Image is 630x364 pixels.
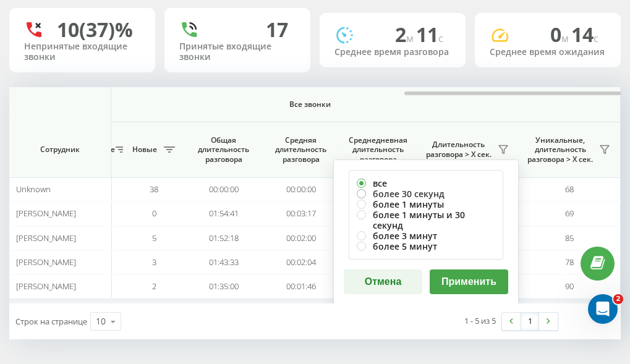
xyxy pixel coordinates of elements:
[565,232,574,243] span: 85
[416,21,443,48] span: 11
[561,32,571,45] span: м
[262,274,339,298] td: 00:01:46
[152,281,156,292] span: 2
[423,140,494,159] span: Длительность разговора > Х сек.
[594,32,598,45] span: c
[357,210,495,231] label: более 1 минуты и 30 секунд
[16,232,76,243] span: [PERSON_NAME]
[565,208,574,219] span: 69
[464,315,496,327] div: 1 - 5 из 5
[16,184,51,195] span: Unknown
[613,294,623,304] span: 2
[185,250,262,274] td: 01:43:33
[179,41,296,62] div: Принятые входящие звонки
[334,47,451,57] div: Среднее время разговора
[438,32,443,45] span: c
[271,135,330,164] span: Средняя длительность разговора
[152,208,156,219] span: 0
[349,135,407,164] span: Среднедневная длительность разговора
[357,178,495,188] label: все
[185,201,262,226] td: 01:54:41
[67,145,112,154] span: Уникальные
[344,269,422,294] button: Отмена
[262,201,339,226] td: 00:03:17
[57,18,133,41] div: 10 (37)%
[185,177,262,201] td: 00:00:00
[16,281,76,292] span: [PERSON_NAME]
[565,184,574,195] span: 68
[262,250,339,274] td: 00:02:04
[185,226,262,250] td: 01:52:18
[571,21,598,48] span: 14
[550,21,571,48] span: 0
[357,241,495,252] label: более 5 минут
[96,315,106,328] div: 10
[16,256,76,268] span: [PERSON_NAME]
[525,135,595,164] span: Уникальные, длительность разговора > Х сек.
[36,99,584,109] span: Все звонки
[150,184,158,195] span: 38
[16,208,76,219] span: [PERSON_NAME]
[430,269,508,294] button: Применить
[357,231,495,241] label: более 3 минут
[262,226,339,250] td: 00:02:00
[406,32,416,45] span: м
[185,274,262,298] td: 01:35:00
[266,18,288,41] div: 17
[24,41,140,62] div: Непринятые входящие звонки
[395,21,416,48] span: 2
[262,177,339,201] td: 00:00:00
[194,135,253,164] span: Общая длительность разговора
[15,316,87,327] span: Строк на странице
[357,199,495,210] label: более 1 минуты
[565,281,574,292] span: 90
[152,232,156,243] span: 5
[152,256,156,268] span: 3
[20,145,100,154] span: Сотрудник
[565,256,574,268] span: 78
[490,47,606,57] div: Среднее время ожидания
[588,294,618,324] iframe: Intercom live chat
[129,145,160,154] span: Новые
[357,188,495,199] label: более 30 секунд
[521,313,539,330] a: 1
